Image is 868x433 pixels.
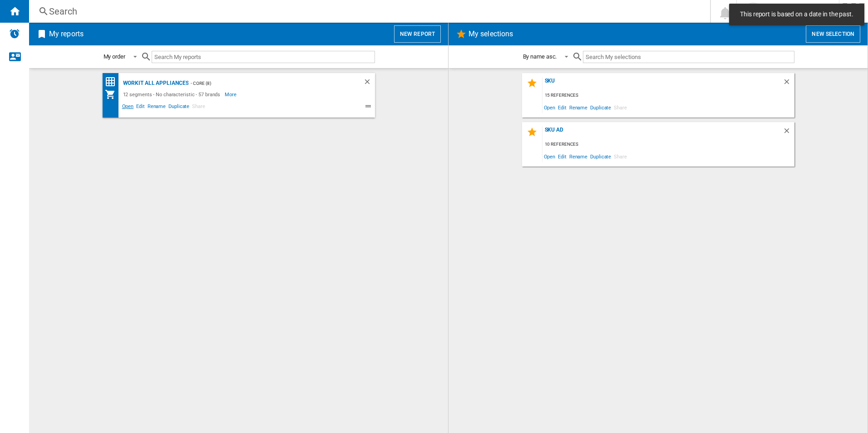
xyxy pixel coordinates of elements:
span: Rename [146,102,167,113]
span: Share [612,150,628,162]
input: Search My reports [152,51,375,63]
span: Share [191,102,207,113]
div: My order [104,53,125,60]
div: 12 segments - No characteristic - 57 brands [121,89,225,100]
div: - Core (8) [188,78,345,89]
img: alerts-logo.svg [9,28,20,39]
h2: My selections [467,25,515,43]
div: Delete [363,78,375,89]
span: Duplicate [167,102,191,113]
span: This report is based on a date in the past. [737,10,856,19]
div: 10 references [542,139,794,150]
div: Search [49,5,686,18]
div: WorkIT all appliances [121,78,189,89]
span: Share [612,101,628,113]
div: Delete [783,78,794,90]
span: Open [542,150,557,162]
div: By name asc. [523,53,557,60]
span: Edit [557,101,568,113]
div: My Assortment [105,89,121,100]
span: Open [121,102,135,113]
button: New report [394,25,441,43]
span: Rename [568,150,589,162]
div: Price Matrix [105,76,121,88]
span: Edit [557,150,568,162]
div: SKU AD [542,127,783,139]
span: Open [542,101,557,113]
span: Rename [568,101,589,113]
input: Search My selections [583,51,794,63]
span: More [225,89,238,100]
div: 15 references [542,90,794,101]
div: sku [542,78,783,90]
span: Duplicate [589,101,612,113]
h2: My reports [47,25,85,43]
div: Delete [783,127,794,139]
button: New selection [806,25,860,43]
span: Edit [135,102,146,113]
span: Duplicate [589,150,612,162]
